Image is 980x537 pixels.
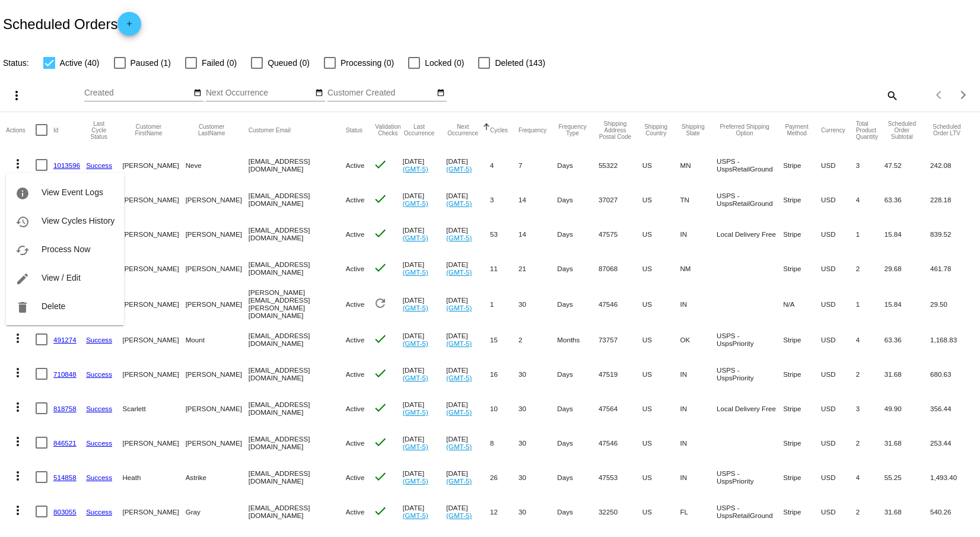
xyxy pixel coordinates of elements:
span: View Cycles History [42,216,114,225]
span: View Event Logs [42,188,103,197]
mat-icon: history [15,215,30,229]
span: View / Edit [42,273,81,282]
mat-icon: info [15,186,30,201]
mat-icon: delete [15,300,30,314]
mat-icon: cached [15,243,30,258]
span: Delete [42,301,65,311]
mat-icon: edit [15,272,30,286]
span: Process Now [42,244,90,254]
